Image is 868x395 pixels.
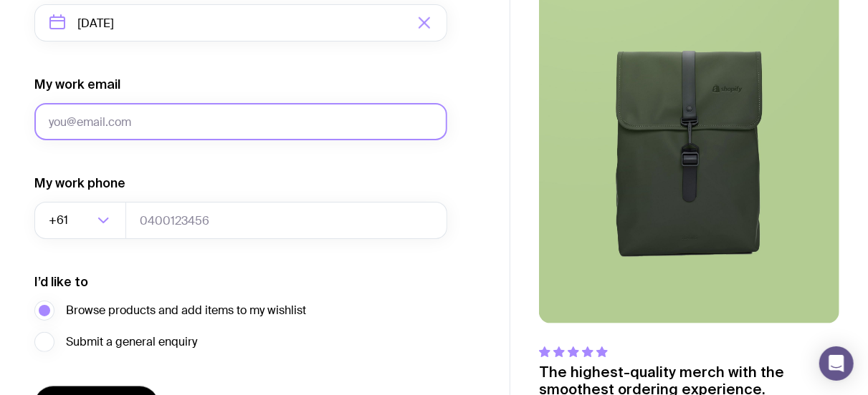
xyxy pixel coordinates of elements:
[66,302,306,319] span: Browse products and add items to my wishlist
[34,103,447,140] input: you@email.com
[66,333,197,351] span: Submit a general enquiry
[819,346,854,381] div: Open Intercom Messenger
[34,4,447,42] input: Select a target date
[49,202,71,239] span: +61
[71,202,93,239] input: Search for option
[125,202,447,239] input: 0400123456
[34,175,125,192] label: My work phone
[34,202,126,239] div: Search for option
[34,76,120,93] label: My work email
[34,273,88,291] label: I’d like to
